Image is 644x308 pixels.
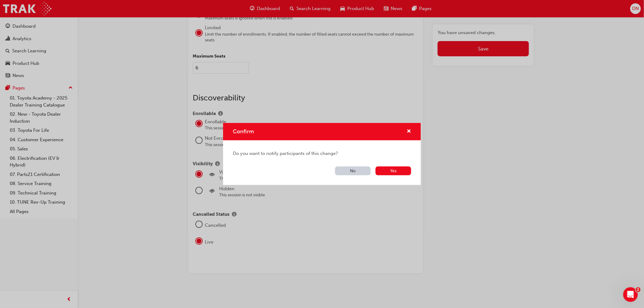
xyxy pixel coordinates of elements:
iframe: Intercom live chat [623,287,638,302]
div: Confirm [223,123,421,185]
span: Confirm [233,128,254,135]
span: 2 [636,287,641,292]
button: No [335,166,371,175]
button: cross-icon [407,128,411,135]
button: Yes [376,166,411,175]
span: cross-icon [407,129,411,135]
span: Do you want to notify participants of this change? [233,150,411,157]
